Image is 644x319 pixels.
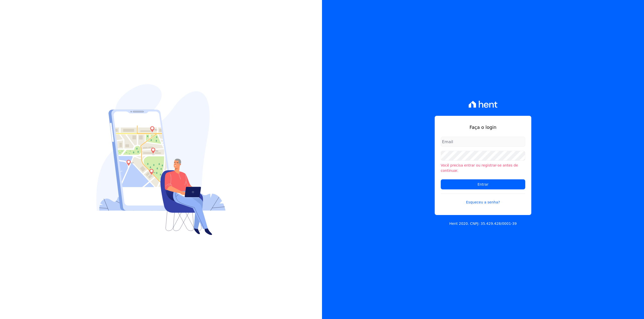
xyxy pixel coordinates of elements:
[441,163,525,173] li: Você precisa entrar ou registrar-se antes de continuar.
[441,193,525,205] a: Esqueceu a senha?
[96,84,226,235] img: Login
[441,179,525,189] input: Entrar
[441,137,525,147] input: Email
[449,221,517,226] p: Hent 2020. CNPJ: 35.429.428/0001-39
[441,124,525,131] h1: Faça o login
